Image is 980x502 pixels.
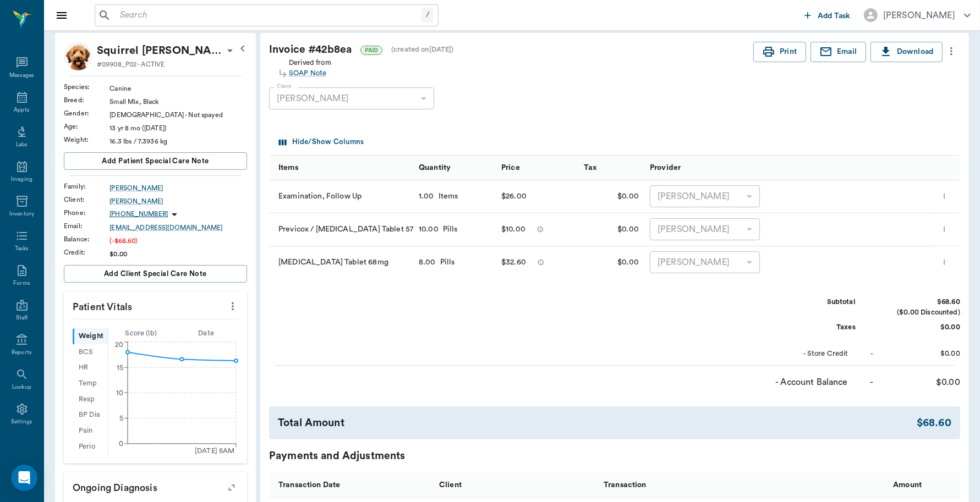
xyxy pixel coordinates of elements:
div: $0.00 [878,376,960,389]
div: Phone : [64,208,110,218]
div: (-$68.60) [110,236,247,246]
div: Transaction [598,473,763,498]
div: 1.00 [419,191,434,202]
div: Staff [16,314,28,322]
div: Reports [12,349,32,357]
button: more [938,220,951,239]
div: [PERSON_NAME] [650,218,760,240]
button: [PERSON_NAME] [855,5,979,25]
div: $68.60 [917,415,951,431]
button: more [938,187,951,206]
div: Small Mix, Black [110,97,247,107]
div: ($0.00 Discounted) [878,307,960,318]
div: $0.00 [578,246,644,279]
div: Pills [439,224,458,235]
tspan: 0 [119,440,123,447]
a: [EMAIL_ADDRESS][DOMAIN_NAME] [110,223,247,233]
div: $68.60 [878,297,960,307]
div: Taxes [773,322,856,333]
div: - Account Balance [765,376,848,389]
button: message [534,221,546,238]
div: Open Intercom Messenger [11,465,37,491]
tspan: 20 [115,341,123,348]
a: [PERSON_NAME] [110,183,247,193]
div: Family : [64,181,110,191]
p: [PHONE_NUMBER] [110,209,168,219]
div: / [421,8,434,23]
span: Add patient Special Care Note [102,155,209,167]
div: Balance : [64,234,110,244]
div: [MEDICAL_DATA] Tablet 68mg [269,246,413,279]
tspan: [DATE] 6AM [195,448,235,454]
div: 8.00 [419,257,436,268]
div: 10.00 [419,224,439,235]
tspan: 10 [116,390,123,396]
button: Add client Special Care Note [64,265,247,283]
div: Provider [644,155,789,180]
div: Weight [73,328,108,344]
p: #09908_P02 - ACTIVE [97,59,165,69]
div: Squirrel Eaton [97,42,223,59]
div: Pills [436,257,455,268]
div: [PERSON_NAME] [883,9,955,22]
button: Add Task [800,5,855,25]
div: Total Amount [278,415,917,431]
div: $0.00 [578,213,644,246]
div: $26.00 [501,188,527,205]
div: Items [269,155,413,180]
div: - [870,349,873,359]
div: Score ( lb ) [108,328,174,339]
div: Resp [73,391,108,407]
div: Inventory [9,210,34,218]
div: $0.00 [878,349,960,359]
button: Select columns [276,134,366,151]
div: 16.3 lbs / 7.3936 kg [110,136,247,146]
div: Breed : [64,95,110,105]
div: Price [496,155,578,180]
div: HR [73,360,108,376]
div: - Store Credit [766,349,848,359]
div: $0.00 [110,249,247,259]
div: Price [501,152,520,183]
div: Messages [9,71,35,80]
button: Download [870,42,943,62]
div: Age : [64,122,110,131]
a: [PERSON_NAME] [110,196,247,206]
button: more [943,42,960,60]
div: Labs [16,141,28,149]
div: Tasks [15,245,29,253]
div: Lookup [12,383,31,391]
button: Add patient Special Care Note [64,152,247,170]
div: Subtotal [773,297,856,307]
div: Appts [14,106,29,114]
div: Transaction [604,470,647,500]
button: Close drawer [51,4,73,26]
div: BP Dia [73,407,108,423]
div: Amount [763,473,927,498]
tspan: 15 [117,364,123,371]
div: Forms [13,279,30,288]
div: Transaction Date [269,473,434,498]
div: $0.00 [578,180,644,213]
tspan: 5 [119,415,123,422]
div: [PERSON_NAME] [650,251,760,273]
div: Settings [11,418,33,426]
span: PAID [361,46,382,54]
div: Client : [64,195,110,205]
div: $10.00 [501,221,525,238]
input: Search [116,8,421,23]
div: Previcox / [MEDICAL_DATA] Tablet 57mg [269,213,413,246]
button: more [224,297,242,316]
a: SOAP Note [289,68,331,79]
p: Patient Vitals [64,291,247,319]
div: $32.60 [501,254,526,271]
div: Provider [650,152,681,183]
span: Add client Special Care Note [104,268,207,280]
div: Imaging [11,175,32,184]
div: Payments and Adjustments [269,448,960,464]
div: Gender : [64,108,110,118]
div: Email : [64,221,110,231]
div: Perio [73,439,108,455]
